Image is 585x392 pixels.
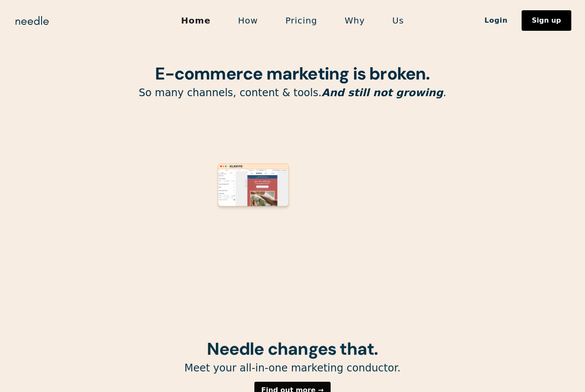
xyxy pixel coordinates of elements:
[272,12,331,29] a: Pricing
[167,12,224,29] a: Home
[74,362,511,375] p: Meet your all-in-one marketing conductor.
[532,17,561,24] div: Sign up
[522,10,571,31] a: Sign up
[224,12,272,29] a: How
[331,12,379,29] a: Why
[155,62,430,85] strong: E-commerce marketing is broken.
[379,12,418,29] a: Us
[207,338,378,360] strong: Needle changes that.
[322,87,443,99] em: And still not growing
[471,13,522,28] a: Login
[74,86,511,100] p: So many channels, content & tools. .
